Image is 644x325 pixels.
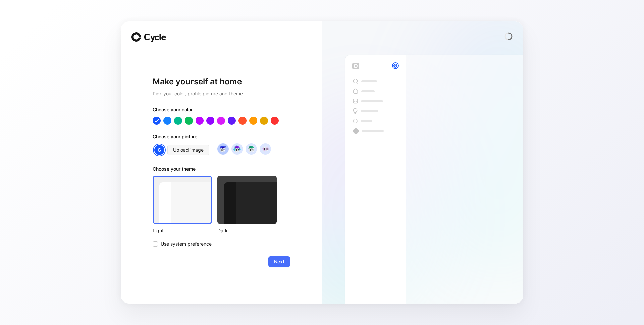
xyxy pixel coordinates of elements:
[268,256,290,267] button: Next
[153,133,290,143] div: Choose your picture
[232,144,241,153] img: avatar
[161,240,212,248] span: Use system preference
[153,106,290,117] div: Choose your color
[393,63,398,68] div: G
[247,144,256,153] img: avatar
[153,90,290,98] h2: Pick your color, profile picture and theme
[261,144,270,153] img: avatar
[217,227,277,235] div: Dark
[154,144,165,156] div: G
[167,145,209,155] button: Upload image
[352,63,359,69] img: workspace-default-logo-wX5zAyuM.png
[218,144,227,153] img: avatar
[153,76,290,87] h1: Make yourself at home
[173,146,204,154] span: Upload image
[274,258,284,266] span: Next
[153,165,277,176] div: Choose your theme
[153,227,212,235] div: Light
